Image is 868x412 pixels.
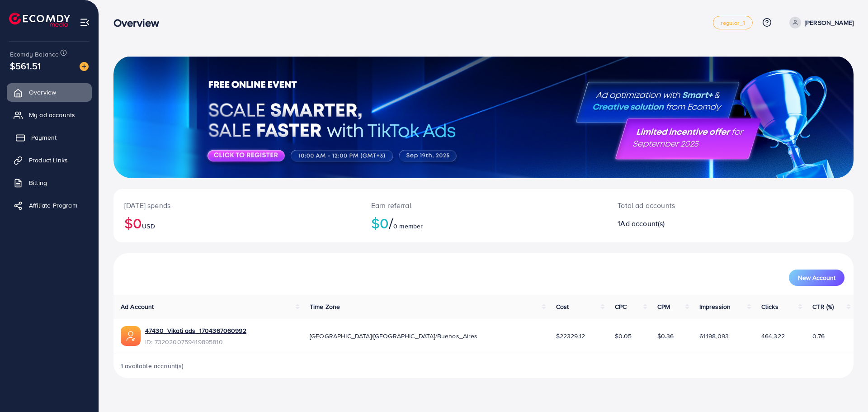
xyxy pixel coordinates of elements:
span: Clicks [761,302,778,311]
p: [DATE] spends [124,200,349,211]
h2: $0 [371,214,596,232]
span: Billing [29,178,47,187]
span: Payment [31,133,57,142]
span: Time Zone [310,302,340,311]
span: CTR (%) [812,302,834,311]
a: [PERSON_NAME] [786,17,854,28]
span: 0 member [393,222,423,231]
img: logo [9,13,70,27]
span: 464,322 [761,331,785,341]
p: Total ad accounts [618,200,781,211]
span: $561.51 [10,59,41,72]
span: $0.36 [657,331,674,341]
span: Product Links [29,156,68,165]
p: Earn referral [371,200,596,211]
span: regular_1 [721,20,745,26]
iframe: Chat [830,371,861,405]
a: My ad accounts [7,106,92,124]
span: Ecomdy Balance [10,50,59,59]
img: ic-ads-acc.e4c84228.svg [121,326,141,346]
a: Overview [7,83,92,101]
span: Ad account(s) [620,218,665,228]
span: ID: 7320200759419895810 [145,337,246,346]
a: Billing [7,174,92,192]
a: regular_1 [713,16,752,29]
a: Affiliate Program [7,196,92,214]
span: 61,198,093 [699,331,729,341]
span: 0.76 [812,331,825,341]
img: menu [80,17,90,28]
img: image [80,62,89,71]
span: 1 available account(s) [121,361,184,370]
span: Ad Account [121,302,154,311]
span: New Account [798,275,835,281]
a: Product Links [7,151,92,169]
span: Overview [29,88,56,97]
span: $22329.12 [556,331,585,341]
span: Cost [556,302,569,311]
span: CPC [615,302,627,311]
span: $0.05 [615,331,632,341]
h2: 1 [618,219,781,228]
span: / [389,213,393,233]
a: Payment [7,128,92,147]
span: CPM [657,302,670,311]
span: Affiliate Program [29,201,77,210]
p: [PERSON_NAME] [805,17,854,28]
a: 47430_Vikati ads_1704367060992 [145,326,246,335]
h3: Overview [113,16,166,29]
span: Impression [699,302,731,311]
span: [GEOGRAPHIC_DATA]/[GEOGRAPHIC_DATA]/Buenos_Aires [310,331,478,341]
span: My ad accounts [29,110,75,119]
button: New Account [789,270,844,286]
h2: $0 [124,214,349,232]
span: USD [142,222,155,231]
